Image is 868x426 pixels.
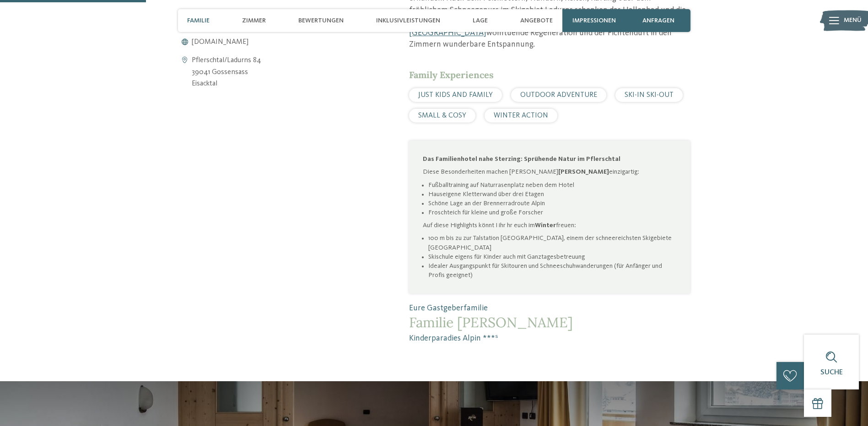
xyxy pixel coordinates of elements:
[187,17,210,25] span: Familie
[428,234,676,252] li: 100 m bis zu zur Talstation [GEOGRAPHIC_DATA], einem der schneereichsten Skigebiete [GEOGRAPHIC_D...
[418,112,466,119] span: SMALL & COSY
[520,17,553,25] span: Angebote
[558,169,609,175] strong: [PERSON_NAME]
[423,221,676,230] p: Auf diese Highlights könnt I ihr hr euch im freuen:
[642,17,674,25] span: anfragen
[409,333,690,344] span: Kinderparadies Alpin ***ˢ
[520,91,597,99] span: OUTDOOR ADVENTURE
[428,208,676,217] li: Froschteich für kleine und große Forscher
[409,303,690,314] span: Eure Gastgeberfamilie
[428,199,676,208] li: Schöne Lage an der Brennerradroute Alpin
[409,17,643,37] a: Familienhotel in [GEOGRAPHIC_DATA]
[178,38,388,46] a: [DOMAIN_NAME]
[535,222,556,229] strong: Winter
[494,112,548,119] span: WINTER ACTION
[428,261,676,280] li: Idealer Ausgangspunkt für Skitouren und Schneeschuhwanderungen (für Anfänger und Profis geeignet)
[242,17,266,25] span: Zimmer
[428,190,676,199] li: Hauseigene Kletterwand über drei Etagen
[473,17,488,25] span: Lage
[428,252,676,261] li: Skischule eigens für Kinder auch mit Ganztagesbetreuung
[423,167,676,176] p: Diese Besonderheiten machen [PERSON_NAME] einzigartig:
[409,69,494,80] span: Family Experiences
[192,38,248,46] span: [DOMAIN_NAME]
[298,17,344,25] span: Bewertungen
[625,91,674,99] span: SKI-IN SKI-OUT
[428,181,676,190] li: Fußballtraining auf Naturrasenplatz neben dem Hotel
[409,314,690,330] span: Familie [PERSON_NAME]
[192,55,261,90] address: Pflerschtal/Ladurns 84 39041 Gossensass Eisacktal
[572,17,616,25] span: Impressionen
[376,17,440,25] span: Inklusivleistungen
[423,156,620,162] strong: Das Familienhotel nahe Sterzing: Sprühende Natur im Pflerschtal
[418,91,493,99] span: JUST KIDS AND FAMILY
[820,369,843,376] span: Suche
